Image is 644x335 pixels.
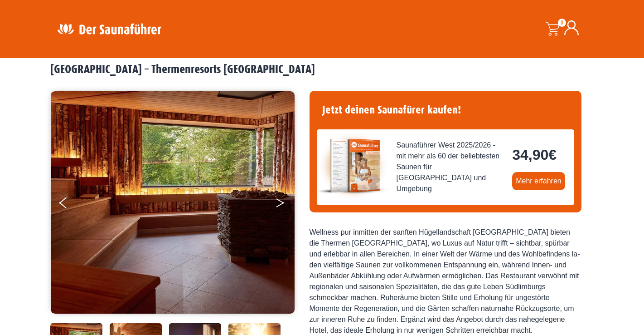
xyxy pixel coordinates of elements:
span: 0 [558,19,566,27]
bdi: 34,90 [512,147,557,163]
span: € [548,147,557,163]
span: Saunaführer West 2025/2026 - mit mehr als 60 der beliebtesten Saunen für [GEOGRAPHIC_DATA] und Um... [397,140,505,194]
button: Previous [59,193,82,216]
img: der-saunafuehrer-2025-west.jpg [317,129,389,202]
h4: Jetzt deinen Saunafürer kaufen! [317,98,574,122]
button: Next [275,193,298,216]
h2: [GEOGRAPHIC_DATA] – Thermenresorts [GEOGRAPHIC_DATA] [50,63,594,77]
a: Mehr erfahren [512,172,565,190]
